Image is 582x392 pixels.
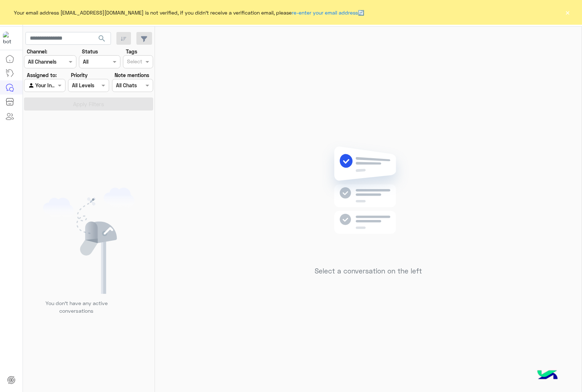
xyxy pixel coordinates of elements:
button: search [93,32,111,48]
label: Note mentions [115,71,149,79]
h5: Select a conversation on the left [315,267,422,275]
label: Assigned to: [27,71,57,79]
a: re-enter your email address [292,9,358,16]
img: empty users [43,188,135,294]
div: Select [126,57,142,67]
label: Priority [71,71,88,79]
label: Status [82,48,98,55]
button: Apply Filters [24,97,153,111]
p: You don’t have any active conversations [40,299,113,315]
label: Channel: [27,48,47,55]
span: search [97,34,106,43]
label: Tags [126,48,137,55]
span: Your email address [EMAIL_ADDRESS][DOMAIN_NAME] is not verified, if you didn't receive a verifica... [14,9,364,16]
img: 713415422032625 [3,32,16,45]
img: no messages [316,141,421,261]
button: × [564,9,571,16]
img: hulul-logo.png [535,363,560,388]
